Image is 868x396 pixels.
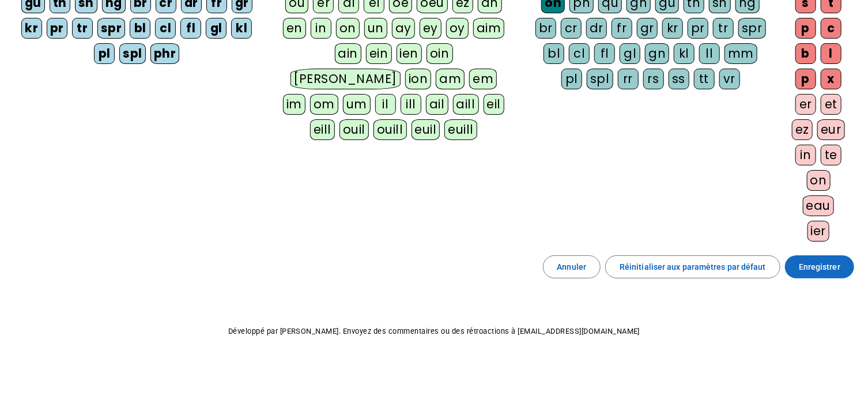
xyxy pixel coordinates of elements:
div: gl [206,18,227,39]
div: cr [561,18,582,39]
button: Réinitialiser aux paramètres par défaut [605,255,780,278]
div: pl [561,69,582,89]
div: oin [427,43,453,64]
div: b [795,43,816,64]
div: pl [94,43,115,64]
div: rs [643,69,664,89]
div: euil [412,119,440,140]
div: et [821,94,841,115]
div: pr [47,18,67,39]
div: ez [792,119,813,140]
div: phr [150,43,180,64]
div: pr [688,18,708,39]
div: um [343,94,371,115]
div: ier [807,221,830,242]
div: [PERSON_NAME] [290,69,401,89]
div: aill [453,94,479,115]
div: fr [612,18,632,39]
div: em [469,69,497,89]
div: ouill [373,119,406,140]
div: ain [335,43,362,64]
div: te [821,145,841,165]
div: spr [97,18,126,39]
div: br [535,18,556,39]
div: eil [484,94,505,115]
div: oy [446,18,469,39]
div: bl [544,43,564,64]
div: kl [674,43,695,64]
div: gr [637,18,658,39]
div: spr [738,18,766,39]
div: ail [426,94,448,115]
div: ouil [339,119,369,140]
div: tt [694,69,715,89]
div: cl [155,18,176,39]
div: p [795,18,816,39]
div: rr [618,69,639,89]
div: bl [130,18,150,39]
div: dr [586,18,607,39]
div: tr [713,18,734,39]
div: kr [662,18,683,39]
div: mm [724,43,757,64]
div: on [807,170,831,191]
div: spl [119,43,146,64]
div: gn [645,43,669,64]
span: Enregistrer [799,260,840,274]
div: eau [803,195,835,216]
div: l [821,43,841,64]
div: ll [699,43,720,64]
div: er [795,94,816,115]
div: on [336,18,360,39]
div: ion [405,69,432,89]
div: gl [620,43,640,64]
div: kr [21,18,42,39]
div: im [283,94,305,115]
div: vr [719,69,740,89]
div: aim [473,18,505,39]
div: fl [180,18,201,39]
div: ein [366,43,392,64]
div: am [436,69,465,89]
span: Annuler [557,260,587,274]
div: ay [392,18,415,39]
button: Enregistrer [785,255,854,278]
div: eill [310,119,335,140]
span: Réinitialiser aux paramètres par défaut [620,260,766,274]
div: euill [444,119,477,140]
div: fl [594,43,615,64]
div: cl [569,43,590,64]
div: un [364,18,387,39]
div: il [375,94,396,115]
div: om [310,94,338,115]
div: en [283,18,306,39]
div: in [311,18,331,39]
div: c [821,18,841,39]
div: x [821,69,841,89]
div: ey [420,18,441,39]
div: ien [397,43,422,64]
div: kl [231,18,252,39]
button: Annuler [543,255,601,278]
p: Développé par [PERSON_NAME]. Envoyez des commentaires ou des rétroactions à [EMAIL_ADDRESS][DOMAI... [9,325,859,338]
div: spl [587,69,613,89]
div: tr [72,18,93,39]
div: in [795,145,816,165]
div: ss [669,69,689,89]
div: ill [401,94,421,115]
div: eur [817,119,845,140]
div: p [795,69,816,89]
